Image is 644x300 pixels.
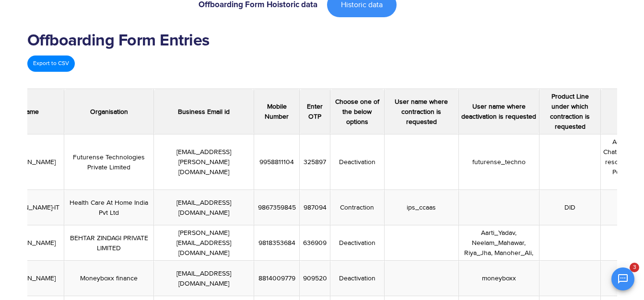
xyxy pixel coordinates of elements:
[630,263,639,272] span: 3
[64,225,154,261] td: BEHTAR ZINDAGI PRIVATE LIMITED
[330,261,385,296] td: Deactivation
[300,89,330,134] th: Enter OTP
[300,190,330,225] td: 987094
[254,225,300,261] td: 9818353684
[27,56,75,72] a: Export to CSV
[539,190,600,225] td: DID
[300,134,330,190] td: 325897
[154,225,254,261] td: [PERSON_NAME][EMAIL_ADDRESS][DOMAIN_NAME]
[154,134,254,190] td: [EMAIL_ADDRESS][PERSON_NAME][DOMAIN_NAME]
[330,89,385,134] th: Choose one of the below options
[458,225,539,261] td: Aarti_Yadav, Neelam_Mahawar, Riya_Jha, Manoher_Ali,
[32,1,317,9] h6: Offboarding Form Hoistoric data
[64,190,154,225] td: Health Care At Home India Pvt Ltd
[341,1,383,9] span: Historic data
[458,134,539,190] td: futurense_techno
[64,134,154,190] td: Futurense Technologies Private Limited
[254,89,300,134] th: Mobile Number
[384,190,458,225] td: ips_ccaas
[458,261,539,296] td: moneyboxx
[330,190,385,225] td: Contraction
[254,190,300,225] td: 9867359845
[539,89,600,134] th: Product Line under which contraction is requested
[458,89,539,134] th: User name where deactivation is requested
[27,32,617,51] h2: Offboarding Form Entries
[154,261,254,296] td: [EMAIL_ADDRESS][DOMAIN_NAME]
[154,89,254,134] th: Business Email id
[300,261,330,296] td: 909520
[154,190,254,225] td: [EMAIL_ADDRESS][DOMAIN_NAME]
[330,134,385,190] td: Deactivation
[64,89,154,134] th: Organisation
[384,89,458,134] th: User name where contraction is requested
[64,261,154,296] td: Moneyboxx finance
[300,225,330,261] td: 636909
[611,267,634,290] button: Open chat
[330,225,385,261] td: Deactivation
[254,261,300,296] td: 8814009779
[254,134,300,190] td: 9958811104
